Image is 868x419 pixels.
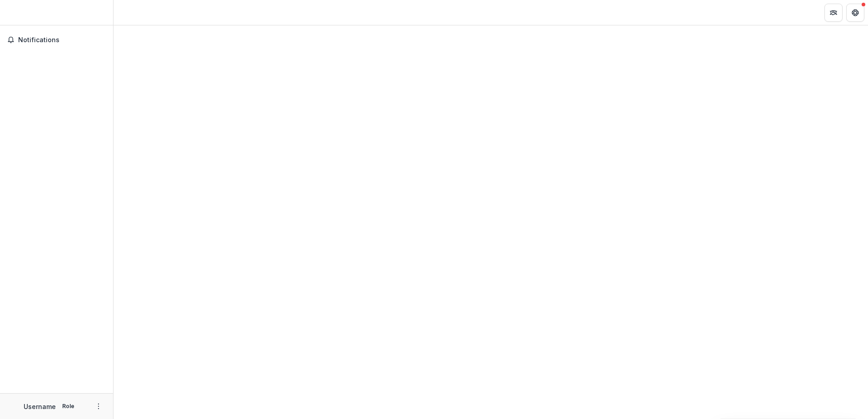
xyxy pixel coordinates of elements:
[18,36,106,44] span: Notifications
[24,402,56,411] p: Username
[59,402,77,410] p: Role
[4,33,109,47] button: Notifications
[846,4,864,22] button: Get Help
[93,401,104,412] button: More
[824,4,843,22] button: Partners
